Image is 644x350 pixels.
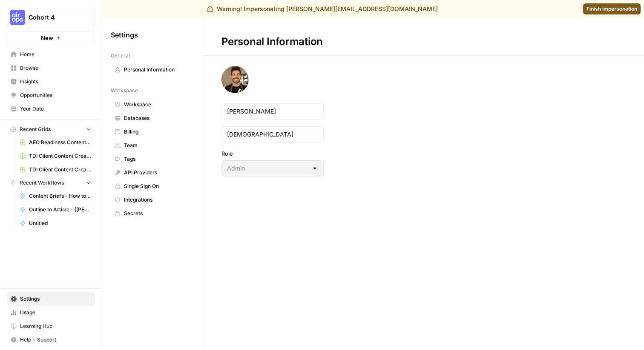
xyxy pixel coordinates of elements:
span: Personal Information [124,66,192,74]
span: Content Briefs - How to Teach a Child to read [29,192,91,200]
a: TDI Client Content Creation-3 [16,163,95,176]
a: Untitled [16,216,95,230]
img: avatar [221,66,249,93]
span: Your Data [20,105,91,113]
span: Finish impersonation [586,5,637,13]
span: Settings [111,30,138,40]
span: Workspace [111,87,138,94]
span: Untitled [29,219,91,227]
a: Tags [111,152,195,166]
button: New [7,31,95,44]
span: Home [20,51,91,58]
a: Browse [7,61,95,75]
a: Usage [7,306,95,319]
span: Browse [20,64,91,72]
span: Opportunities [20,91,91,99]
span: Cohort 4 [29,13,80,22]
span: Learning Hub [20,322,91,330]
a: Finish impersonation [583,3,641,14]
a: Personal Information [111,63,195,77]
span: Settings [20,295,91,303]
button: Help + Support [7,333,95,347]
a: Learning Hub [7,319,95,333]
a: TDI Client Content Creation [16,149,95,163]
span: AEO Readiness Content Audit & Refresher [29,139,91,146]
img: Cohort 4 Logo [10,10,25,25]
span: Secrets [124,210,192,217]
a: Your Data [7,102,95,116]
span: Tags [124,155,192,163]
span: Outline to Article - [[PERSON_NAME]'s Version] [29,206,91,213]
span: Insights [20,78,91,85]
span: API Providers [124,169,192,176]
a: Workspace [111,98,195,111]
a: AEO Readiness Content Audit & Refresher [16,136,95,149]
span: TDI Client Content Creation-3 [29,166,91,174]
button: Recent Grids [7,123,95,136]
span: New [41,34,53,42]
a: Home [7,48,95,61]
a: Outline to Article - [[PERSON_NAME]'s Version] [16,203,95,216]
span: Usage [20,309,91,316]
span: Workspace [124,101,192,108]
a: Integrations [111,193,195,207]
span: Billing [124,128,192,136]
a: API Providers [111,166,195,179]
a: Team [111,139,195,152]
span: Single Sign On [124,182,192,190]
span: Team [124,142,192,149]
a: Opportunities [7,88,95,102]
div: Personal Information [204,35,340,48]
label: Role [221,149,324,158]
span: TDI Client Content Creation [29,152,91,160]
span: Integrations [124,196,192,204]
div: Warning! Impersonating [PERSON_NAME][EMAIL_ADDRESS][DOMAIN_NAME] [207,5,438,13]
span: Help + Support [20,336,91,344]
a: Billing [111,125,195,139]
button: Workspace: Cohort 4 [7,7,95,28]
a: Secrets [111,207,195,220]
button: Recent Workflows [7,176,95,189]
span: Databases [124,114,192,122]
span: General [111,52,130,60]
span: Recent Grids [20,125,51,133]
a: Content Briefs - How to Teach a Child to read [16,189,95,203]
a: Single Sign On [111,179,195,193]
a: Insights [7,75,95,88]
a: Databases [111,111,195,125]
a: Settings [7,292,95,306]
span: Recent Workflows [20,179,64,187]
